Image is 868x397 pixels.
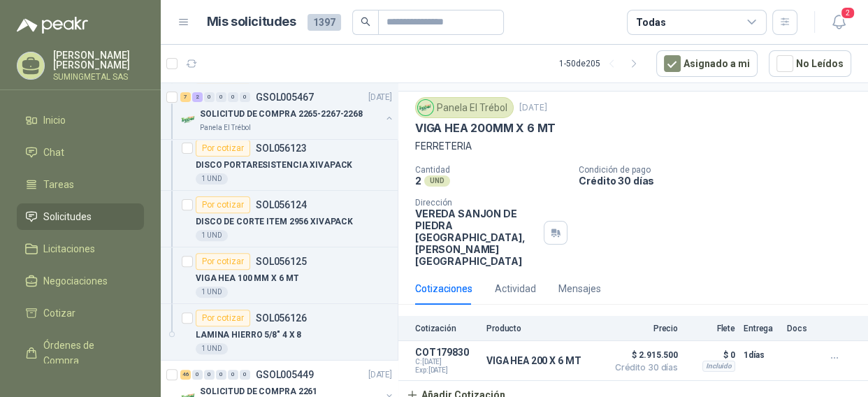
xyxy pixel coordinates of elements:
[17,107,144,133] a: Inicio
[196,287,228,298] div: 1 UND
[608,363,678,372] span: Crédito 30 días
[17,203,144,230] a: Solicitudes
[240,370,250,380] div: 0
[17,236,144,262] a: Licitaciones
[486,355,581,366] p: VIGA HEA 200 X 6 MT
[17,171,144,198] a: Tareas
[579,175,862,187] p: Crédito 30 días
[43,145,64,160] span: Chat
[43,305,75,321] span: Cotizar
[486,324,600,333] p: Producto
[415,165,567,175] p: Cantidad
[415,358,478,366] span: C: [DATE]
[161,134,398,191] a: Por cotizarSOL056123DISCO PORTARESISTENCIA XIVAPACK1 UND
[415,366,478,375] span: Exp: [DATE]
[415,324,478,333] p: Cotización
[608,347,678,363] span: $ 2.915.500
[744,324,779,333] p: Entrega
[196,215,353,229] p: DISCO DE CORTE ITEM 2956 XIVAPACK
[53,50,144,70] p: [PERSON_NAME] [PERSON_NAME]
[744,347,779,363] p: 1 días
[415,121,556,136] p: VIGA HEA 200MM X 6 MT
[415,208,538,267] p: VEREDA SANJON DE PIEDRA [GEOGRAPHIC_DATA] , [PERSON_NAME][GEOGRAPHIC_DATA]
[787,324,815,333] p: Docs
[559,52,645,75] div: 1 - 50 de 205
[608,324,678,333] p: Precio
[840,6,855,20] span: 2
[308,14,341,31] span: 1397
[196,196,250,213] div: Por cotizar
[196,272,298,285] p: VIGA HEA 100 MM X 6 MT
[196,230,228,241] div: 1 UND
[415,175,421,187] p: 2
[196,253,250,270] div: Por cotizar
[228,92,238,102] div: 0
[686,347,735,363] p: $ 0
[192,92,203,102] div: 2
[196,140,250,157] div: Por cotizar
[415,347,478,358] p: COT179830
[17,300,144,326] a: Cotizar
[17,139,144,166] a: Chat
[43,113,66,128] span: Inicio
[204,370,215,380] div: 0
[17,332,144,374] a: Órdenes de Compra
[415,198,538,208] p: Dirección
[196,310,250,326] div: Por cotizar
[180,89,395,133] a: 7 2 0 0 0 0 GSOL005467[DATE] Company LogoSOLICITUD DE COMPRA 2265-2267-2268Panela El Trébol
[192,370,203,380] div: 0
[415,97,514,118] div: Panela El Trébol
[826,10,851,35] button: 2
[43,338,131,368] span: Órdenes de Compra
[17,268,144,294] a: Negociaciones
[415,281,472,296] div: Cotizaciones
[53,73,144,81] p: SUMINGMETAL SAS
[207,12,296,32] h1: Mis solicitudes
[256,370,314,380] p: GSOL005449
[636,15,665,30] div: Todas
[256,143,307,153] p: SOL056123
[43,241,95,257] span: Licitaciones
[424,175,450,187] div: UND
[579,165,862,175] p: Condición de pago
[702,361,735,372] div: Incluido
[228,370,238,380] div: 0
[204,92,215,102] div: 0
[200,122,251,133] p: Panela El Trébol
[196,173,228,185] div: 1 UND
[161,304,398,361] a: Por cotizarSOL056126LAMINA HIERRO 5/8" 4 X 81 UND
[368,91,392,104] p: [DATE]
[180,370,191,380] div: 46
[415,138,851,154] p: FERRETERIA
[161,191,398,247] a: Por cotizarSOL056124DISCO DE CORTE ITEM 2956 XIVAPACK1 UND
[256,257,307,266] p: SOL056125
[216,370,226,380] div: 0
[196,329,301,342] p: LAMINA HIERRO 5/8" 4 X 8
[200,108,363,121] p: SOLICITUD DE COMPRA 2265-2267-2268
[196,343,228,354] div: 1 UND
[418,100,433,115] img: Company Logo
[17,17,88,34] img: Logo peakr
[180,111,197,128] img: Company Logo
[196,159,352,172] p: DISCO PORTARESISTENCIA XIVAPACK
[686,324,735,333] p: Flete
[43,209,92,224] span: Solicitudes
[256,200,307,210] p: SOL056124
[361,17,370,27] span: search
[656,50,758,77] button: Asignado a mi
[769,50,851,77] button: No Leídos
[240,92,250,102] div: 0
[43,177,74,192] span: Tareas
[256,92,314,102] p: GSOL005467
[256,313,307,323] p: SOL056126
[368,368,392,382] p: [DATE]
[43,273,108,289] span: Negociaciones
[216,92,226,102] div: 0
[519,101,547,115] p: [DATE]
[180,92,191,102] div: 7
[161,247,398,304] a: Por cotizarSOL056125VIGA HEA 100 MM X 6 MT1 UND
[495,281,536,296] div: Actividad
[558,281,601,296] div: Mensajes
